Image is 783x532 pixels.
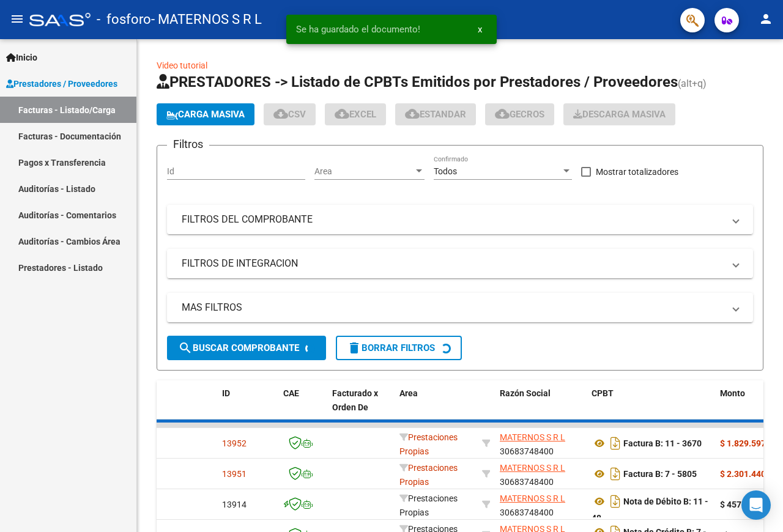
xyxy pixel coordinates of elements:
mat-icon: cloud_download [405,106,420,121]
mat-icon: person [759,12,773,26]
a: Video tutorial [157,61,207,70]
span: MATERNOS S R L [500,493,565,503]
mat-panel-title: FILTROS DE INTEGRACION [182,257,724,270]
span: Prestaciones Propias [399,432,458,456]
mat-icon: delete [347,341,362,355]
i: Descargar documento [607,464,623,484]
button: EXCEL [325,103,386,125]
span: EXCEL [335,109,376,120]
div: 30683748400 [500,461,582,487]
mat-panel-title: MAS FILTROS [182,301,724,314]
span: Gecros [495,109,544,120]
span: Facturado x Orden De [332,388,378,412]
datatable-header-cell: Razón Social [495,380,587,434]
button: Estandar [395,103,476,125]
button: Borrar Filtros [336,336,462,360]
span: 13914 [222,500,247,509]
span: CPBT [592,388,614,398]
span: - MATERNOS S R L [151,6,262,33]
strong: $ 457.509,69 [720,500,770,509]
button: CSV [264,103,316,125]
span: - fosforo [97,6,151,33]
span: MATERNOS S R L [500,432,565,442]
span: Monto [720,388,745,398]
span: Prestaciones Propias [399,493,458,517]
span: Buscar Comprobante [178,342,299,353]
datatable-header-cell: Facturado x Orden De [327,380,395,434]
span: Estandar [405,109,466,120]
span: Mostrar totalizadores [596,164,678,179]
mat-icon: cloud_download [495,106,510,121]
mat-icon: menu [10,12,24,26]
div: 30683748400 [500,430,582,456]
strong: $ 2.301.440,41 [720,469,777,479]
div: Open Intercom Messenger [741,490,771,520]
h3: Filtros [167,136,209,153]
datatable-header-cell: CAE [278,380,327,434]
span: MATERNOS S R L [500,463,565,473]
mat-icon: search [178,341,193,355]
span: Area [399,388,418,398]
button: x [468,18,492,40]
span: 13951 [222,469,247,479]
mat-panel-title: FILTROS DEL COMPROBANTE [182,213,724,226]
strong: $ 1.829.597,00 [720,438,777,448]
span: Prestadores / Proveedores [6,77,117,91]
span: Prestaciones Propias [399,463,458,487]
datatable-header-cell: ID [217,380,278,434]
mat-expansion-panel-header: FILTROS DEL COMPROBANTE [167,205,753,234]
mat-icon: cloud_download [335,106,349,121]
span: Inicio [6,51,37,64]
span: Razón Social [500,388,551,398]
span: CAE [283,388,299,398]
span: Area [314,166,414,177]
app-download-masive: Descarga masiva de comprobantes (adjuntos) [563,103,675,125]
strong: Factura B: 7 - 5805 [623,469,697,479]
strong: Nota de Débito B: 11 - 48 [592,497,708,523]
button: Gecros [485,103,554,125]
datatable-header-cell: CPBT [587,380,715,434]
strong: Factura B: 11 - 3670 [623,438,702,448]
i: Descargar documento [607,434,623,453]
span: x [478,24,482,35]
button: Carga Masiva [157,103,254,125]
span: Se ha guardado el documento! [296,23,420,35]
span: PRESTADORES -> Listado de CPBTs Emitidos por Prestadores / Proveedores [157,73,678,91]
span: Borrar Filtros [347,342,435,353]
span: Descarga Masiva [573,109,666,120]
div: 30683748400 [500,492,582,517]
span: CSV [273,109,306,120]
span: Todos [434,166,457,176]
mat-expansion-panel-header: FILTROS DE INTEGRACION [167,249,753,278]
mat-expansion-panel-header: MAS FILTROS [167,293,753,322]
datatable-header-cell: Area [395,380,477,434]
span: ID [222,388,230,398]
button: Buscar Comprobante [167,336,326,360]
button: Descarga Masiva [563,103,675,125]
span: 13952 [222,438,247,448]
mat-icon: cloud_download [273,106,288,121]
span: (alt+q) [678,78,707,89]
i: Descargar documento [607,492,623,511]
span: Carga Masiva [166,109,245,120]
